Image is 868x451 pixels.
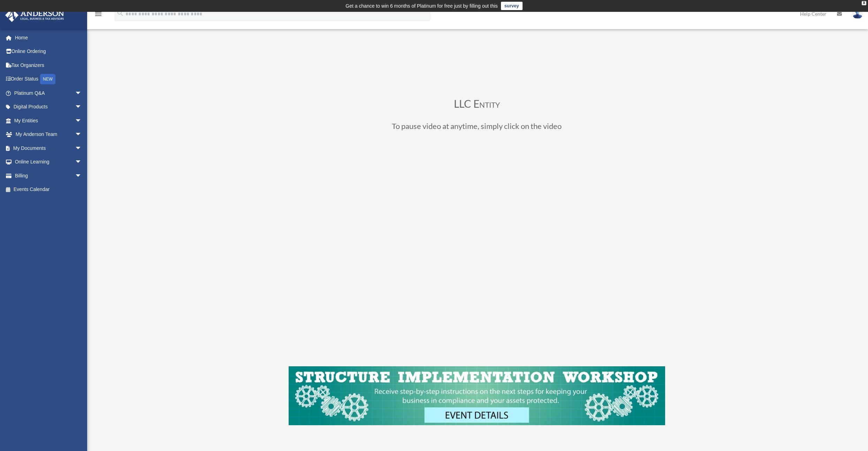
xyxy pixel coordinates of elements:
[5,128,92,142] a: My Anderson Teamarrow_drop_down
[5,58,92,72] a: Tax Organizers
[75,100,89,114] span: arrow_drop_down
[5,72,92,86] a: Order StatusNEW
[75,128,89,142] span: arrow_drop_down
[75,86,89,100] span: arrow_drop_down
[40,74,55,84] div: NEW
[5,183,92,197] a: Events Calendar
[5,141,92,155] a: My Documentsarrow_drop_down
[5,114,92,128] a: My Entitiesarrow_drop_down
[289,122,665,133] h3: To pause video at anytime, simply click on the video
[75,141,89,155] span: arrow_drop_down
[5,169,92,183] a: Billingarrow_drop_down
[94,12,102,18] a: menu
[5,155,92,169] a: Online Learningarrow_drop_down
[75,155,89,169] span: arrow_drop_down
[852,9,863,19] img: User Pic
[3,8,66,22] img: Anderson Advisors Platinum Portal
[289,144,665,356] iframe: LLC Binder Walkthrough
[862,1,866,5] div: close
[75,114,89,128] span: arrow_drop_down
[501,2,523,10] a: survey
[5,100,92,114] a: Digital Productsarrow_drop_down
[345,2,498,10] div: Get a chance to win 6 months of Platinum for free just by filling out this
[5,31,92,45] a: Home
[5,86,92,100] a: Platinum Q&Aarrow_drop_down
[94,10,102,18] i: menu
[289,98,665,112] h3: LLC Entity
[116,9,124,17] i: search
[75,169,89,183] span: arrow_drop_down
[5,45,92,59] a: Online Ordering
